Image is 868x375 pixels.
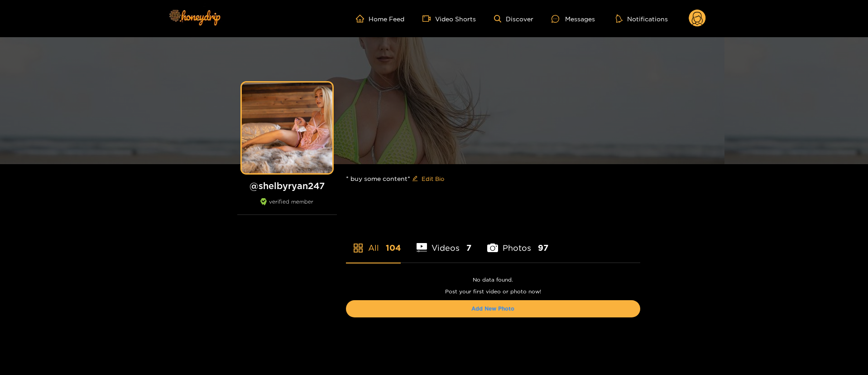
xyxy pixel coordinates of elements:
[237,198,337,215] div: verified member
[353,243,364,253] span: appstore
[346,222,401,263] li: All
[422,15,476,23] a: Video Shorts
[613,14,671,23] button: Notifications
[471,306,514,312] a: Add New Photo
[494,15,533,23] a: Discover
[417,222,472,263] li: Videos
[487,222,548,263] li: Photos
[422,174,444,183] span: Edit Bio
[412,175,418,182] span: edit
[422,15,435,23] span: video-camera
[356,15,369,23] span: home
[346,164,640,193] div: * buy some content*
[538,242,548,253] span: 97
[356,15,404,23] a: Home Feed
[466,242,471,253] span: 7
[346,288,640,295] p: Post your first video or photo now!
[346,277,640,283] p: No data found.
[410,171,446,186] button: editEdit Bio
[386,242,401,253] span: 104
[346,300,640,317] button: Add New Photo
[551,14,595,24] div: Messages
[237,180,337,191] h1: @ shelbyryan247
